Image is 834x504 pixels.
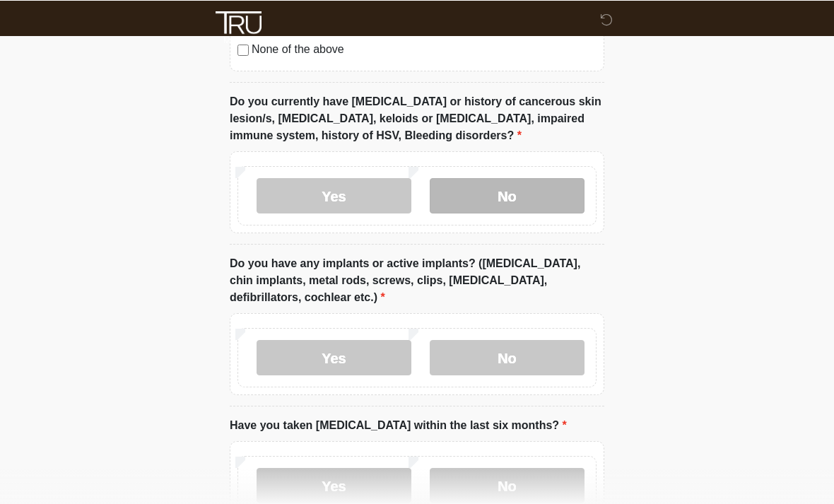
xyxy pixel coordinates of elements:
label: Yes [257,467,411,503]
label: Have you taken [MEDICAL_DATA] within the last six months? [230,416,567,433]
label: Yes [257,339,411,375]
label: Do you currently have [MEDICAL_DATA] or history of cancerous skin lesion/s, [MEDICAL_DATA], keloi... [230,93,604,143]
label: No [430,339,585,375]
label: No [430,467,585,503]
label: Yes [257,177,411,213]
label: No [430,177,585,213]
label: Do you have any implants or active implants? ([MEDICAL_DATA], chin implants, metal rods, screws, ... [230,254,604,305]
img: Tru Med Spa Logo [216,11,262,42]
